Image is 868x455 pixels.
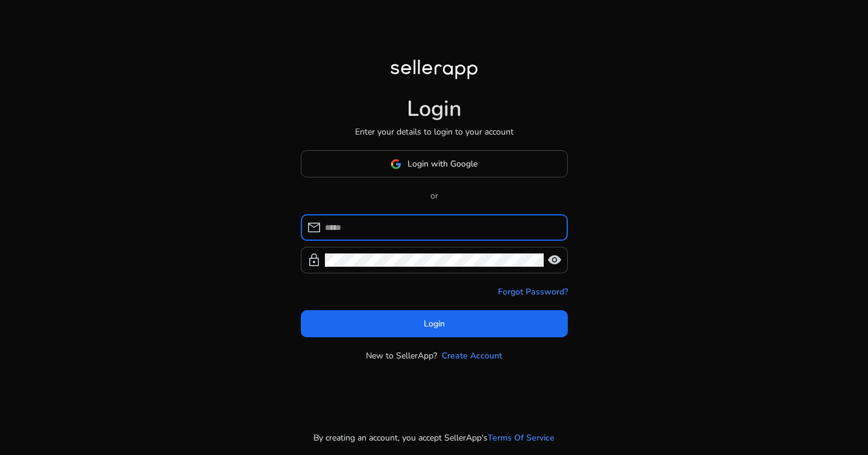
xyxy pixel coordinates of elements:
[498,285,568,298] a: Forgot Password?
[307,253,321,267] span: lock
[366,349,437,362] p: New to SellerApp?
[488,431,555,444] a: Terms Of Service
[547,253,562,267] span: visibility
[301,189,568,202] p: or
[442,349,502,362] a: Create Account
[407,96,462,122] h1: Login
[301,150,568,177] button: Login with Google
[407,157,477,170] span: Login with Google
[301,310,568,337] button: Login
[424,317,445,330] span: Login
[391,159,401,170] img: google-logo.svg
[307,220,321,235] span: mail
[355,126,514,138] p: Enter your details to login to your account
